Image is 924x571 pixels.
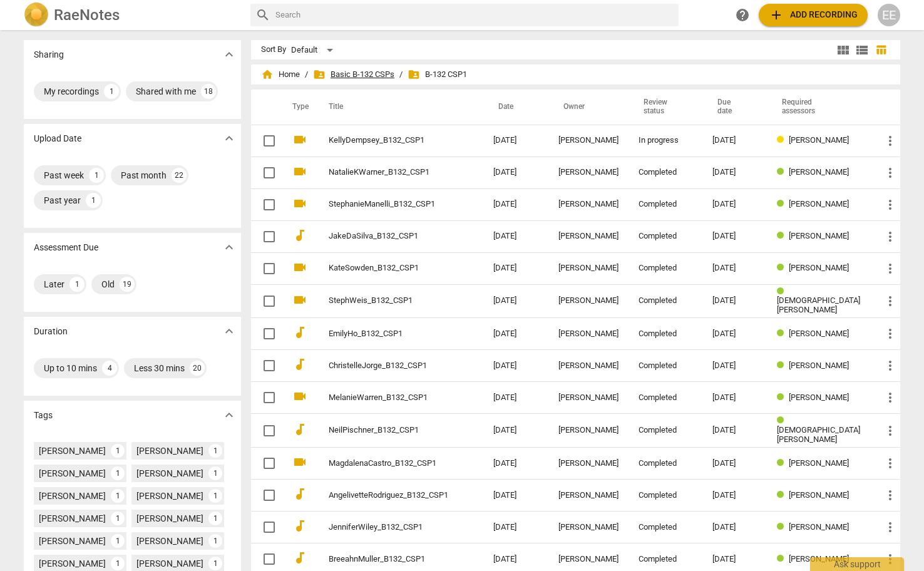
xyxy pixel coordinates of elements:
div: [DATE] [712,523,757,532]
div: 1 [208,466,222,480]
div: [PERSON_NAME] [558,459,619,468]
div: Sort By [261,45,286,54]
span: audiotrack [292,486,307,502]
a: KellyDempsey_B132_CSP1 [329,136,448,145]
td: [DATE] [483,350,548,382]
span: Review status: completed [777,393,789,402]
div: Completed [639,329,692,339]
span: Review status: completed [777,416,789,425]
span: more_vert [883,294,898,309]
span: more_vert [883,520,898,535]
button: Show more [220,406,239,424]
div: [DATE] [712,555,757,564]
span: Review status: completed [777,199,789,208]
span: audiotrack [292,325,307,340]
a: NeilPischner_B132_CSP1 [329,426,448,435]
div: 1 [208,444,222,458]
div: [PERSON_NAME] [39,535,106,547]
span: [PERSON_NAME] [789,458,849,468]
span: Review status: completed [777,287,789,296]
a: KateSowden_B132_CSP1 [329,264,448,273]
p: Duration [34,325,68,338]
td: [DATE] [483,414,548,448]
div: Less 30 mins [134,362,185,374]
div: 18 [201,84,216,99]
div: Completed [639,168,692,177]
div: Completed [639,200,692,209]
a: MagdalenaCastro_B132_CSP1 [329,459,448,468]
div: [DATE] [712,200,757,209]
div: [PERSON_NAME] [136,557,203,570]
span: videocam [292,292,307,307]
td: [DATE] [483,448,548,480]
div: [PERSON_NAME] [136,467,203,480]
div: Up to 10 mins [44,362,97,374]
a: MelanieWarren_B132_CSP1 [329,393,448,403]
a: StephWeis_B132_CSP1 [329,296,448,306]
span: audiotrack [292,228,307,243]
div: 19 [120,277,135,292]
p: Tags [34,409,53,422]
button: EE [878,4,900,26]
span: more_vert [883,326,898,341]
td: [DATE] [483,480,548,512]
div: [DATE] [712,264,757,273]
th: Review status [629,90,702,125]
span: videocam [292,196,307,211]
div: [PERSON_NAME] [558,361,619,371]
span: table_chart [875,44,887,56]
div: [PERSON_NAME] [39,512,106,525]
span: more_vert [883,552,898,567]
span: view_list [855,43,870,58]
span: folder_shared [408,68,420,81]
div: [DATE] [712,459,757,468]
span: Review status: completed [777,231,789,240]
a: StephanieManelli_B132_CSP1 [329,200,448,209]
th: Type [282,90,314,125]
td: [DATE] [483,220,548,252]
th: Required assessors [767,90,873,125]
div: Past week [44,169,84,182]
div: [PERSON_NAME] [39,467,106,480]
div: Completed [639,523,692,532]
span: add [769,8,784,23]
div: Past year [44,194,81,207]
div: 1 [208,557,222,570]
div: [PERSON_NAME] [39,490,106,502]
button: Show more [220,129,239,148]
div: 1 [208,489,222,503]
div: [PERSON_NAME] [39,557,106,570]
div: 1 [111,444,125,458]
div: In progress [639,136,692,145]
span: [PERSON_NAME] [789,554,849,563]
div: [PERSON_NAME] [558,200,619,209]
div: 1 [69,277,85,292]
span: B-132 CSP1 [408,68,467,81]
span: [PERSON_NAME] [789,490,849,500]
div: Completed [639,264,692,273]
td: [DATE] [483,284,548,318]
div: [PERSON_NAME] [136,512,203,525]
div: Ask support [810,557,904,571]
span: more_vert [883,488,898,503]
button: Tile view [834,41,853,59]
span: home [261,68,274,81]
div: [DATE] [712,296,757,306]
span: more_vert [883,358,898,373]
p: Assessment Due [34,241,98,254]
a: NatalieKWarner_B132_CSP1 [329,168,448,177]
div: Old [101,278,115,291]
p: Sharing [34,48,64,61]
th: Due date [702,90,767,125]
div: 1 [111,466,125,480]
span: [DEMOGRAPHIC_DATA][PERSON_NAME] [777,296,860,314]
span: more_vert [883,133,898,148]
div: [PERSON_NAME] [558,264,619,273]
div: [PERSON_NAME] [136,445,203,457]
span: Review status: completed [777,490,789,500]
span: videocam [292,132,307,147]
span: [PERSON_NAME] [789,199,849,208]
button: Table view [871,41,890,59]
div: [PERSON_NAME] [558,232,619,241]
span: Basic B-132 CSPs [313,68,394,81]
